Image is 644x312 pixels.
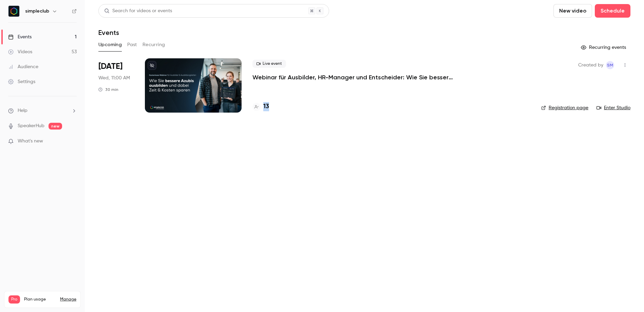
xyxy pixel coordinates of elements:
[606,61,614,69] span: simpleclub Marketing
[596,104,630,111] a: Enter Studio
[578,42,630,53] button: Recurring events
[252,73,456,81] a: Webinar für Ausbilder, HR-Manager und Entscheider: Wie Sie bessere Azubis ausbilden und dabei Zei...
[595,4,630,18] button: Schedule
[143,39,165,50] button: Recurring
[104,7,172,15] div: Search for videos or events
[263,102,269,111] h4: 13
[8,6,19,17] img: simpleclub
[18,122,44,130] a: SpeakerHub
[541,104,588,111] a: Registration page
[8,48,32,55] div: Videos
[607,61,613,69] span: sM
[8,34,32,40] div: Events
[98,87,118,92] div: 30 min
[252,60,286,68] span: Live event
[553,4,592,18] button: New video
[127,39,137,50] button: Past
[578,61,603,69] span: Created by
[98,58,134,113] div: Oct 15 Wed, 11:00 AM (Europe/Berlin)
[8,295,20,304] span: Pro
[98,75,130,81] span: Wed, 11:00 AM
[8,63,38,70] div: Audience
[18,138,43,145] span: What's new
[8,78,35,85] div: Settings
[98,39,122,50] button: Upcoming
[8,107,77,114] li: help-dropdown-opener
[60,297,76,302] a: Manage
[24,297,56,302] span: Plan usage
[25,8,49,15] h6: simpleclub
[252,102,269,111] a: 13
[18,107,27,114] span: Help
[69,138,77,144] iframe: Noticeable Trigger
[49,123,62,130] span: new
[98,61,122,72] span: [DATE]
[98,28,119,37] h1: Events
